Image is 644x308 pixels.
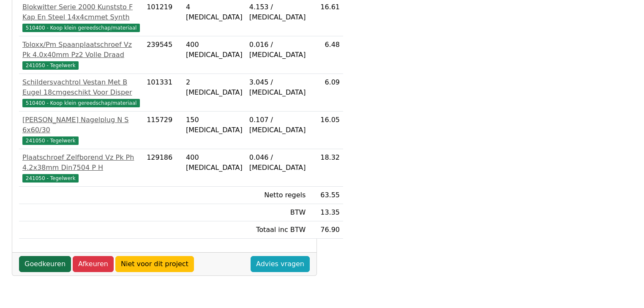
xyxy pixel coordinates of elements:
[22,136,79,145] span: 241050 - Tegelwerk
[249,40,306,60] div: 0.016 / [MEDICAL_DATA]
[22,40,140,70] a: Toloxx/Pm Spaanplaatschroef Vz Pk 4.0x40mm Pz2 Volle Draad241050 - Tegelwerk
[115,256,194,272] a: Niet voor dit project
[251,256,310,272] a: Advies vragen
[22,115,140,135] div: [PERSON_NAME] Nagelplug N S 6x60/30
[22,40,140,60] div: Toloxx/Pm Spaanplaatschroef Vz Pk 4.0x40mm Pz2 Volle Draad
[309,187,343,204] td: 63.55
[22,2,140,22] div: Blokwitter Serie 2000 Kunststo F Kap En Steel 14x4cmmet Synth
[249,2,306,22] div: 4.153 / [MEDICAL_DATA]
[249,115,306,135] div: 0.107 / [MEDICAL_DATA]
[186,115,243,135] div: 150 [MEDICAL_DATA]
[309,74,343,112] td: 6.09
[22,77,140,98] div: Schildersvachtrol Vestan Met B Eugel 18cmgeschikt Voor Disper
[22,115,140,145] a: [PERSON_NAME] Nagelplug N S 6x60/30241050 - Tegelwerk
[309,36,343,74] td: 6.48
[143,74,183,112] td: 101331
[22,61,79,70] span: 241050 - Tegelwerk
[309,149,343,187] td: 18.32
[309,221,343,239] td: 76.90
[249,153,306,173] div: 0.046 / [MEDICAL_DATA]
[73,256,114,272] a: Afkeuren
[186,2,243,22] div: 4 [MEDICAL_DATA]
[143,112,183,149] td: 115729
[309,204,343,221] td: 13.35
[186,40,243,60] div: 400 [MEDICAL_DATA]
[309,112,343,149] td: 16.05
[22,153,140,183] a: Plaatschroef Zelfborend Vz Pk Ph 4.2x38mm Din7504 P H241050 - Tegelwerk
[246,187,309,204] td: Netto regels
[22,77,140,108] a: Schildersvachtrol Vestan Met B Eugel 18cmgeschikt Voor Disper510400 - Koop klein gereedschap/mate...
[22,153,140,173] div: Plaatschroef Zelfborend Vz Pk Ph 4.2x38mm Din7504 P H
[143,149,183,187] td: 129186
[143,36,183,74] td: 239545
[249,77,306,98] div: 3.045 / [MEDICAL_DATA]
[22,99,140,107] span: 510400 - Koop klein gereedschap/materiaal
[186,153,243,173] div: 400 [MEDICAL_DATA]
[22,174,79,183] span: 241050 - Tegelwerk
[19,256,71,272] a: Goedkeuren
[246,221,309,239] td: Totaal inc BTW
[22,24,140,32] span: 510400 - Koop klein gereedschap/materiaal
[246,204,309,221] td: BTW
[22,2,140,33] a: Blokwitter Serie 2000 Kunststo F Kap En Steel 14x4cmmet Synth510400 - Koop klein gereedschap/mate...
[186,77,243,98] div: 2 [MEDICAL_DATA]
